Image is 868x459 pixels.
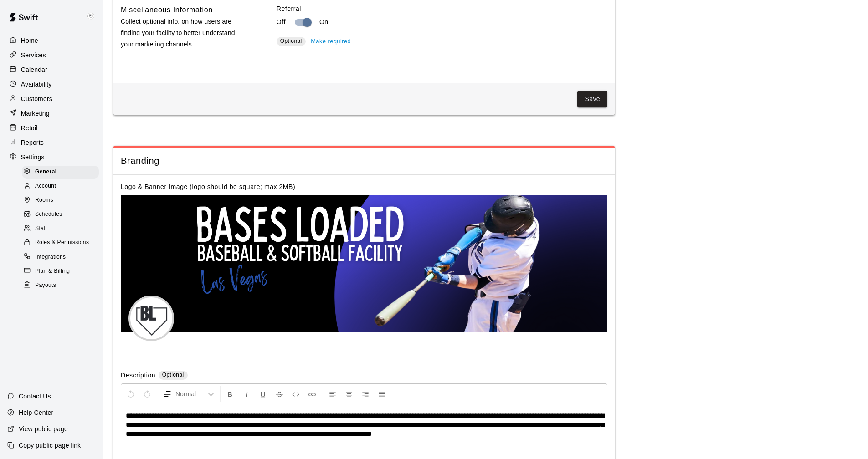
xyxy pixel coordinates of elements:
a: Rooms [22,194,103,208]
span: Schedules [35,210,62,219]
a: Availability [7,77,95,91]
p: On [319,17,329,27]
button: Justify Align [374,386,390,402]
button: Undo [123,386,139,402]
span: Optional [162,372,184,378]
p: Collect optional info. on how users are finding your facility to better understand your marketing... [121,16,247,51]
div: Plan & Billing [22,265,99,278]
a: Integrations [22,250,103,264]
span: Account [35,182,56,191]
p: Copy public page link [19,441,81,450]
div: Payouts [22,279,99,292]
span: Payouts [35,281,56,290]
p: View public page [19,424,68,433]
p: Marketing [21,109,50,118]
span: Roles & Permissions [35,238,89,247]
button: Insert Link [304,386,320,402]
a: Account [22,179,103,193]
a: Schedules [22,208,103,222]
a: General [22,165,103,179]
p: Calendar [21,65,47,74]
div: Schedules [22,208,99,221]
h6: Miscellaneous Information [121,4,213,16]
span: Branding [121,155,607,167]
p: Availability [21,80,52,89]
label: Logo & Banner Image (logo should be square; max 2MB) [121,183,295,190]
button: Save [577,91,607,107]
button: Format Underline [255,386,271,402]
p: Off [277,17,286,27]
button: Make required [308,35,353,49]
span: Normal [175,389,207,398]
a: Plan & Billing [22,264,103,278]
p: Services [21,51,46,60]
span: Rooms [35,196,53,205]
button: Right Align [358,386,373,402]
a: Reports [7,136,95,149]
p: Settings [21,153,45,162]
div: Integrations [22,251,99,264]
button: Left Align [325,386,340,402]
p: Help Center [19,408,53,417]
a: Payouts [22,278,103,292]
span: General [35,168,57,177]
button: Format Bold [222,386,238,402]
a: Roles & Permissions [22,236,103,250]
a: Customers [7,92,95,106]
p: Contact Us [19,392,51,401]
button: Format Italics [239,386,254,402]
div: Keith Brooks [83,7,103,25]
span: Optional [280,38,302,44]
button: Redo [139,386,155,402]
a: Retail [7,121,95,135]
p: Reports [21,138,44,147]
a: Staff [22,222,103,236]
a: Home [7,34,95,47]
button: Center Align [341,386,357,402]
a: Marketing [7,107,95,120]
span: Plan & Billing [35,267,70,276]
img: Keith Brooks [85,11,96,22]
label: Description [121,371,155,381]
p: Home [21,36,38,45]
p: Customers [21,94,52,103]
button: Insert Code [288,386,303,402]
div: Rooms [22,194,99,207]
button: Format Strikethrough [272,386,287,402]
div: Roles & Permissions [22,236,99,249]
span: Staff [35,224,47,233]
a: Settings [7,150,95,164]
p: Retail [21,123,38,133]
a: Services [7,48,95,62]
div: General [22,166,99,178]
span: Integrations [35,253,66,262]
a: Calendar [7,63,95,76]
label: Referral [277,4,607,13]
button: Formatting Options [159,386,218,402]
div: Account [22,180,99,193]
div: Staff [22,222,99,235]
